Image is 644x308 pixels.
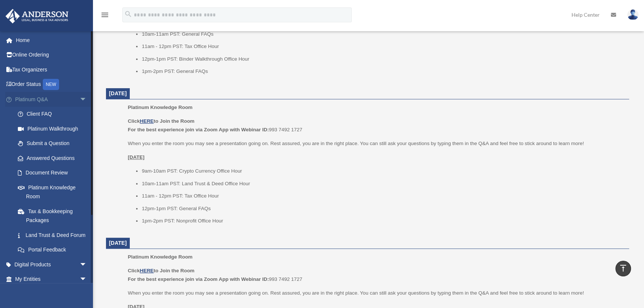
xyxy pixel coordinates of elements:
a: vertical_align_top [615,261,631,276]
i: search [124,10,132,18]
a: Digital Productsarrow_drop_down [5,257,98,272]
p: 993 7492 1727 [128,117,624,134]
i: vertical_align_top [619,264,628,273]
img: Anderson Advisors Platinum Portal [3,9,71,23]
u: [DATE] [128,154,145,160]
a: Home [5,33,98,48]
b: For the best experience join via Zoom App with Webinar ID: [128,127,269,132]
span: arrow_drop_down [80,92,94,107]
i: menu [100,10,109,19]
a: Platinum Walkthrough [10,121,98,136]
b: For the best experience join via Zoom App with Webinar ID: [128,276,269,282]
a: Portal Feedback [10,243,98,257]
a: Platinum Q&Aarrow_drop_down [5,92,98,107]
li: 1pm-2pm PST: Nonprofit Office Hour [142,216,624,225]
img: User Pic [627,9,638,20]
span: arrow_drop_down [80,257,94,272]
li: 9am-10am PST: Crypto Currency Office Hour [142,167,624,176]
span: [DATE] [109,240,127,246]
li: 12pm-1pm PST: General FAQs [142,204,624,213]
a: Answered Questions [10,151,98,166]
b: Click to Join the Room [128,118,194,124]
a: HERE [140,118,154,124]
div: NEW [43,79,59,90]
a: Platinum Knowledge Room [10,180,94,204]
li: 11am - 12pm PST: Tax Office Hour [142,42,624,51]
span: Platinum Knowledge Room [128,254,193,260]
a: My Entitiesarrow_drop_down [5,272,98,287]
li: 12pm-1pm PST: Binder Walkthrough Office Hour [142,55,624,64]
li: 11am - 12pm PST: Tax Office Hour [142,192,624,200]
a: HERE [140,268,154,273]
a: menu [100,13,109,19]
li: 1pm-2pm PST: General FAQs [142,67,624,76]
a: Tax & Bookkeeping Packages [10,204,98,228]
a: Land Trust & Deed Forum [10,228,98,243]
a: Document Review [10,166,98,180]
li: 10am-11am PST: Land Trust & Deed Office Hour [142,179,624,188]
b: Click to Join the Room [128,268,194,273]
a: Submit a Question [10,136,98,151]
li: 10am-11am PST: General FAQs [142,30,624,39]
a: Client FAQ [10,107,98,122]
p: When you enter the room you may see a presentation going on. Rest assured, you are in the right p... [128,289,624,298]
a: Online Ordering [5,48,98,62]
a: Tax Organizers [5,62,98,77]
span: arrow_drop_down [80,272,94,287]
p: 993 7492 1727 [128,266,624,284]
p: When you enter the room you may see a presentation going on. Rest assured, you are in the right p... [128,139,624,148]
a: Order StatusNEW [5,77,98,92]
span: [DATE] [109,90,127,96]
span: Platinum Knowledge Room [128,105,193,110]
